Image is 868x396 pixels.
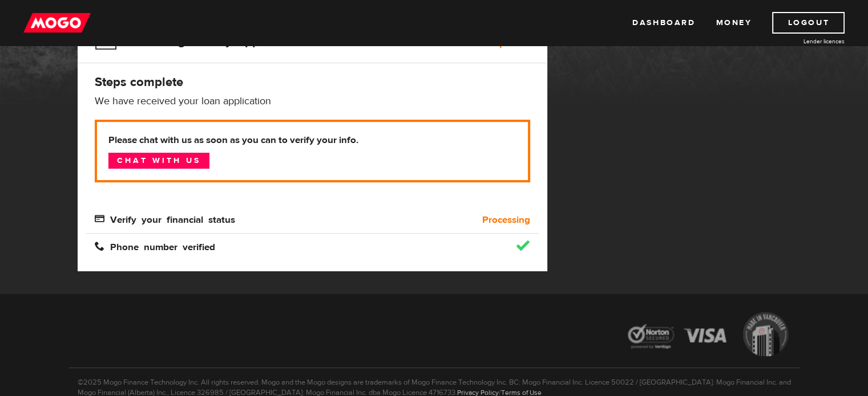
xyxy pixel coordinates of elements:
a: Logout [772,12,845,34]
a: Money [716,12,752,34]
iframe: LiveChat chat widget [640,131,868,396]
span: Phone number verified [95,241,215,251]
h4: Steps complete [95,74,530,90]
b: Please chat with us as soon as you can to verify your info. [108,133,516,147]
span: Verify your financial status [95,214,235,223]
a: Lender licences [759,37,845,46]
b: Processing [482,213,530,227]
div: Incomplete [469,36,524,48]
a: Dashboard [632,12,695,34]
p: We have received your loan application [95,95,530,108]
a: Chat with us [108,153,209,169]
img: mogo_logo-11ee424be714fa7cbb0f0f49df9e16ec.png [23,12,91,34]
img: legal-icons-92a2ffecb4d32d839781d1b4e4802d7b.png [617,304,800,368]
